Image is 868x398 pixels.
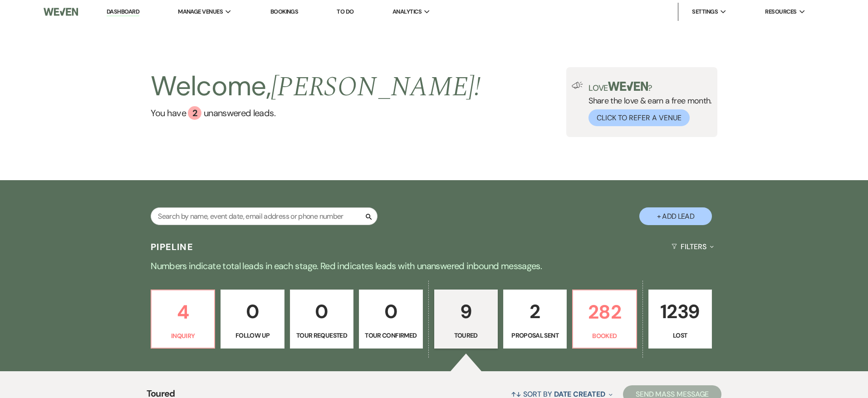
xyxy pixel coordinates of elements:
[151,207,378,225] input: Search by name, event date, email address or phone number
[290,290,353,349] a: 0Tour Requested
[648,290,712,349] a: 1239Lost
[151,67,481,106] h2: Welcome,
[271,66,481,108] span: [PERSON_NAME] !
[107,8,139,16] a: Dashboard
[178,7,223,16] span: Manage Venues
[572,290,637,349] a: 282Booked
[108,259,761,273] p: Numbers indicate total leads in each stage. Red indicates leads with unanswered inbound messages.
[157,331,209,341] p: Inquiry
[639,207,712,225] button: + Add Lead
[270,8,299,15] a: Bookings
[588,109,690,126] button: Click to Refer a Venue
[579,297,630,327] p: 282
[654,330,706,340] p: Lost
[654,296,706,327] p: 1239
[365,330,417,340] p: Tour Confirmed
[226,330,278,340] p: Follow Up
[765,7,796,16] span: Resources
[151,241,193,253] h3: Pipeline
[588,82,712,92] p: Love ?
[226,296,278,327] p: 0
[608,82,648,91] img: weven-logo-green.svg
[579,331,630,341] p: Booked
[151,290,215,349] a: 4Inquiry
[668,235,717,259] button: Filters
[509,296,561,327] p: 2
[157,297,209,327] p: 4
[296,296,348,327] p: 0
[337,8,353,15] a: To Do
[583,82,712,126] div: Share the love & earn a free month.
[692,7,718,16] span: Settings
[359,290,422,349] a: 0Tour Confirmed
[440,330,492,340] p: Toured
[188,106,201,120] div: 2
[221,290,284,349] a: 0Follow Up
[44,2,78,21] img: Weven Logo
[151,106,481,120] a: You have 2 unanswered leads.
[440,296,492,327] p: 9
[503,290,567,349] a: 2Proposal Sent
[572,82,583,89] img: loud-speaker-illustration.svg
[392,7,422,16] span: Analytics
[365,296,417,327] p: 0
[296,330,348,340] p: Tour Requested
[434,290,498,349] a: 9Toured
[509,330,561,340] p: Proposal Sent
